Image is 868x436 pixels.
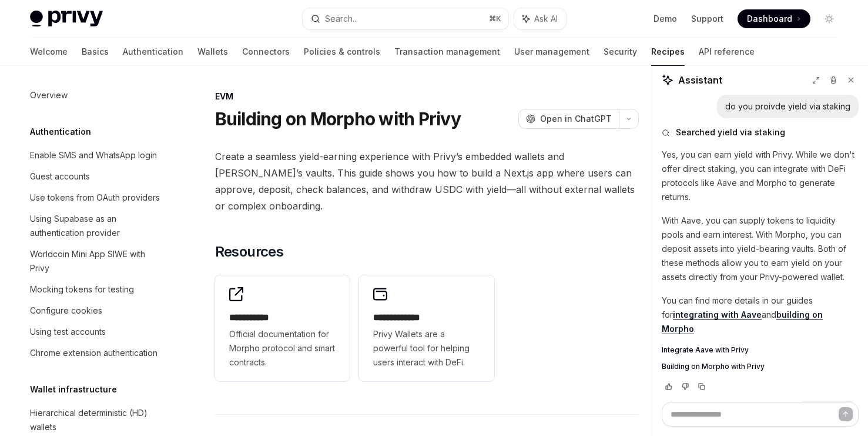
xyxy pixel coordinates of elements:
[662,362,765,371] span: Building on Morpho with Privy
[325,12,358,26] div: Search...
[304,38,380,66] a: Policies & controls
[21,321,171,342] a: Using test accounts
[30,125,91,139] h5: Authentication
[662,309,823,334] a: building on Morpho
[518,109,619,129] button: Open in ChatGPT
[82,38,109,66] a: Basics
[662,362,859,371] a: Building on Morpho with Privy
[725,101,850,112] div: do you proivde yield via staking
[489,14,501,24] span: ⌘ K
[21,145,171,166] a: Enable SMS and WhatsApp login
[662,127,859,138] button: Searched yield via staking
[30,212,164,240] div: Using Supabase as an authentication provider
[514,8,566,29] button: Ask AI
[30,169,90,184] div: Guest accounts
[215,91,639,102] div: EVM
[534,13,558,25] span: Ask AI
[21,187,171,208] a: Use tokens from OAuth providers
[30,11,103,27] img: light logo
[197,38,228,66] a: Wallets
[514,38,589,66] a: User management
[21,300,171,321] a: Configure cookies
[30,406,164,434] div: Hierarchical deterministic (HD) wallets
[30,38,68,66] a: Welcome
[540,113,612,125] span: Open in ChatGPT
[820,9,839,28] button: Toggle dark mode
[303,8,508,29] button: Search...⌘K
[30,282,134,297] div: Mocking tokens for testing
[678,73,722,87] span: Assistant
[30,191,160,205] div: Use tokens from OAuth providers
[30,247,164,275] div: Worldcoin Mini App SIWE with Privy
[662,345,859,355] a: Integrate Aave with Privy
[21,166,171,187] a: Guest accounts
[229,327,336,370] span: Official documentation for Morpho protocol and smart contracts.
[30,148,157,162] div: Enable SMS and WhatsApp login
[662,345,749,355] span: Integrate Aave with Privy
[215,148,639,214] span: Create a seamless yield-earning experience with Privy’s embedded wallets and [PERSON_NAME]’s vaul...
[30,304,102,318] div: Configure cookies
[394,38,500,66] a: Transaction management
[651,38,685,66] a: Recipes
[747,13,792,25] span: Dashboard
[373,327,480,370] span: Privy Wallets are a powerful tool for helping users interact with DeFi.
[30,325,106,339] div: Using test accounts
[839,407,853,421] button: Send message
[21,85,171,106] a: Overview
[215,242,284,261] span: Resources
[30,88,68,102] div: Overview
[215,275,350,381] a: **** **** *Official documentation for Morpho protocol and smart contracts.
[242,38,290,66] a: Connectors
[691,13,723,25] a: Support
[738,9,810,28] a: Dashboard
[21,208,171,244] a: Using Supabase as an authentication provider
[21,342,171,364] a: Chrome extension authentication
[662,294,859,336] p: You can find more details in our guides for and .
[30,346,157,360] div: Chrome extension authentication
[30,382,117,397] h5: Wallet infrastructure
[21,279,171,300] a: Mocking tokens for testing
[21,244,171,279] a: Worldcoin Mini App SIWE with Privy
[359,275,494,381] a: **** **** ***Privy Wallets are a powerful tool for helping users interact with DeFi.
[653,13,677,25] a: Demo
[673,309,762,320] a: integrating with Aave
[123,38,183,66] a: Authentication
[676,127,785,138] span: Searched yield via staking
[662,148,859,204] p: Yes, you can earn yield with Privy. While we don't offer direct staking, you can integrate with D...
[604,38,637,66] a: Security
[662,214,859,284] p: With Aave, you can supply tokens to liquidity pools and earn interest. With Morpho, you can depos...
[215,108,461,129] h1: Building on Morpho with Privy
[699,38,755,66] a: API reference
